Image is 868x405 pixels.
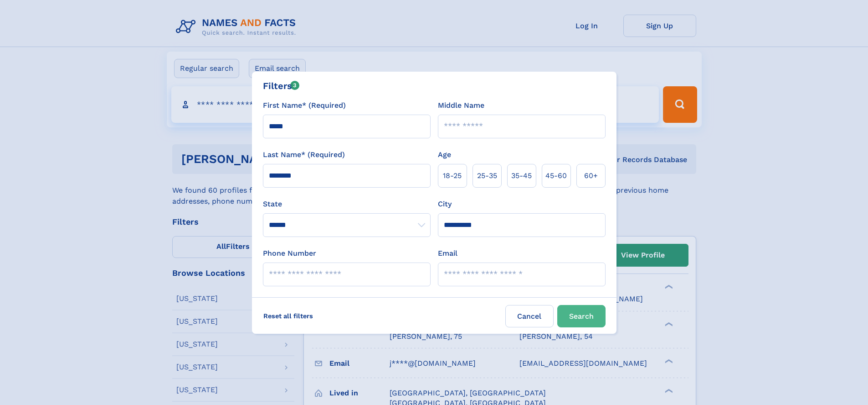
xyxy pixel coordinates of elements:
[438,149,451,160] label: Age
[263,149,345,160] label: Last Name* (Required)
[477,170,497,181] span: 25‑35
[505,305,554,327] label: Cancel
[557,305,606,327] button: Search
[263,79,300,93] div: Filters
[438,100,484,111] label: Middle Name
[584,170,598,181] span: 60+
[263,100,346,111] label: First Name* (Required)
[511,170,532,181] span: 35‑45
[443,170,462,181] span: 18‑25
[263,199,431,210] label: State
[438,248,457,259] label: Email
[257,305,319,327] label: Reset all filters
[545,170,567,181] span: 45‑60
[263,248,316,259] label: Phone Number
[438,199,452,210] label: City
